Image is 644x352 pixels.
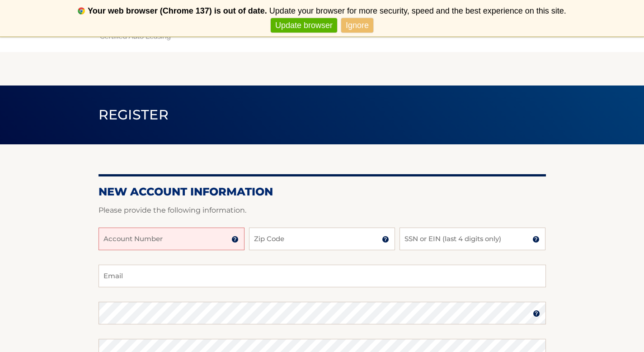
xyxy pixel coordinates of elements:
input: SSN or EIN (last 4 digits only) [400,228,545,250]
input: Zip Code [249,228,395,250]
input: Email [99,265,546,287]
p: Please provide the following information. [99,204,546,217]
span: Register [99,106,169,123]
img: tooltip.svg [533,310,540,317]
img: tooltip.svg [382,236,389,243]
input: Account Number [99,228,244,250]
h2: New Account Information [99,185,546,199]
img: tooltip.svg [231,236,239,243]
a: Ignore [341,18,373,33]
span: Update your browser for more security, speed and the best experience on this site. [269,6,566,15]
img: tooltip.svg [532,236,540,243]
b: Your web browser (Chrome 137) is out of date. [88,6,267,15]
a: Update browser [271,18,337,33]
